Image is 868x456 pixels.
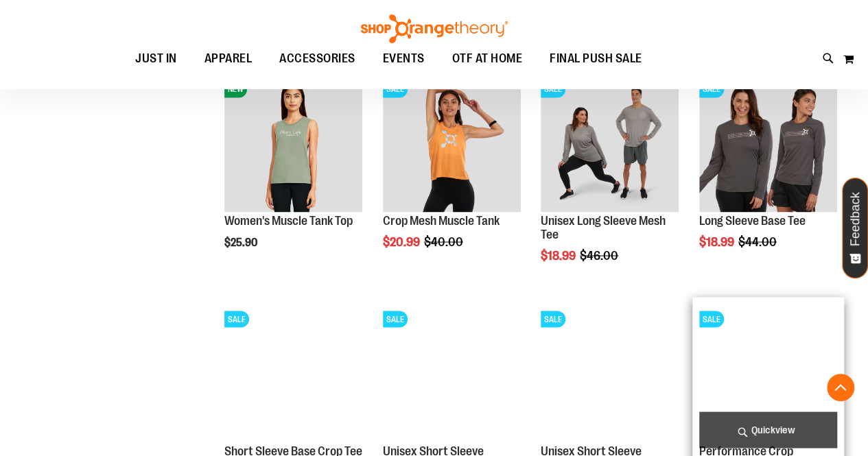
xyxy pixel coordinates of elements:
[699,411,837,448] a: Quickview
[692,67,844,283] div: product
[536,43,656,75] a: FINAL PUSH SALE
[541,304,679,444] a: Product image for Unisex Short Sleeve Recovery TeeSALE
[541,311,565,327] span: SALE
[849,192,862,246] span: Feedback
[699,311,724,327] span: SALE
[383,74,521,212] img: Crop Mesh Muscle Tank primary image
[827,374,854,401] button: Back To Top
[359,14,510,43] img: Shop Orangetheory
[541,74,679,212] img: Unisex Long Sleeve Mesh Tee primary image
[383,304,521,442] img: Product image for Unisex SS Recovery Tee
[224,304,362,442] img: Product image for Short Sleeve Base Crop Tee
[699,213,806,227] a: Long Sleeve Base Tee
[541,304,679,442] img: Product image for Unisex Short Sleeve Recovery Tee
[224,74,362,212] img: Women's Muscle Tank Top
[541,213,666,241] a: Unisex Long Sleeve Mesh Tee
[699,235,736,248] span: $18.99
[438,43,537,75] a: OTF AT HOME
[383,74,521,214] a: Crop Mesh Muscle Tank primary imageSALE
[204,43,253,74] span: APPAREL
[224,304,362,444] a: Product image for Short Sleeve Base Crop TeeSALE
[383,81,408,97] span: SALE
[424,235,465,248] span: $40.00
[541,81,565,97] span: SALE
[699,74,837,214] a: Product image for Long Sleeve Base TeeSALE
[699,304,837,444] a: Product image for Performance Crop Racerback TankSALE
[699,81,724,97] span: SALE
[534,67,685,297] div: product
[266,43,369,75] a: ACCESSORIES
[541,248,578,262] span: $18.99
[135,43,177,74] span: JUST IN
[699,304,837,442] img: Product image for Performance Crop Racerback Tank
[279,43,355,74] span: ACCESSORIES
[541,74,679,214] a: Unisex Long Sleeve Mesh Tee primary imageSALE
[383,213,500,227] a: Crop Mesh Muscle Tank
[224,74,362,214] a: Women's Muscle Tank TopNEW
[376,67,528,283] div: product
[218,67,369,283] div: product
[224,81,247,97] span: NEW
[121,43,191,75] a: JUST IN
[224,213,353,227] a: Women's Muscle Tank Top
[191,43,266,74] a: APPAREL
[224,236,259,248] span: $25.90
[580,248,620,262] span: $46.00
[383,304,521,444] a: Product image for Unisex SS Recovery TeeSALE
[699,74,837,212] img: Product image for Long Sleeve Base Tee
[369,43,438,75] a: EVENTS
[550,43,642,74] span: FINAL PUSH SALE
[383,43,425,74] span: EVENTS
[383,311,408,327] span: SALE
[383,235,422,248] span: $20.99
[738,235,779,248] span: $44.00
[224,311,249,327] span: SALE
[452,43,523,74] span: OTF AT HOME
[842,178,868,278] button: Feedback - Show survey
